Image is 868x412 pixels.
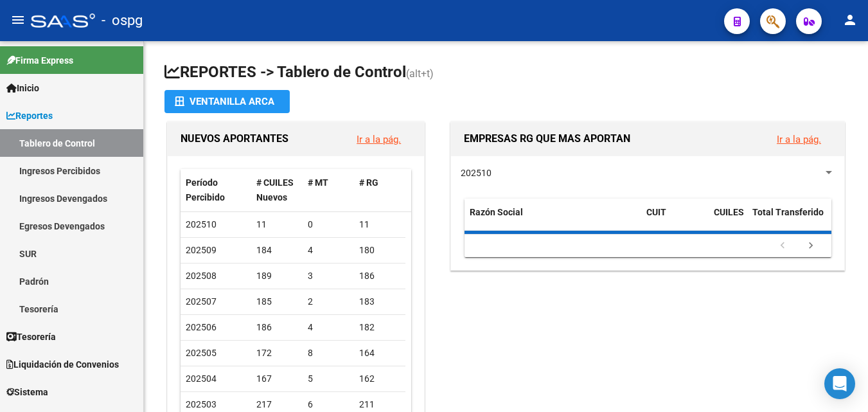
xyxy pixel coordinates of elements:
[766,127,831,151] button: Ir a la pág.
[186,348,217,358] span: 202505
[359,294,400,309] div: 183
[6,53,73,67] span: Firma Express
[359,397,400,412] div: 211
[646,207,666,217] span: CUIT
[186,373,217,384] span: 202504
[359,243,400,258] div: 180
[308,177,328,188] span: # MT
[308,346,349,361] div: 8
[747,199,837,241] datatable-header-cell: Total Transferido
[164,90,290,113] button: Ventanilla ARCA
[308,320,349,335] div: 4
[186,245,217,255] span: 202509
[465,199,641,241] datatable-header-cell: Razón Social
[357,134,401,145] a: Ir a la pág.
[359,372,400,386] div: 162
[359,320,400,335] div: 182
[186,322,217,332] span: 202506
[251,169,303,211] datatable-header-cell: # CUILES Nuevos
[175,90,279,113] div: Ventanilla ARCA
[308,372,349,386] div: 5
[464,132,630,145] span: EMPRESAS RG QUE MAS APORTAN
[186,177,225,202] span: Período Percibido
[641,199,709,241] datatable-header-cell: CUIT
[354,169,405,211] datatable-header-cell: # RG
[256,217,297,232] div: 11
[256,346,297,361] div: 172
[6,385,48,399] span: Sistema
[770,239,795,253] a: go to previous page
[256,269,297,283] div: 189
[186,219,217,229] span: 202510
[359,217,400,232] div: 11
[256,243,297,258] div: 184
[256,372,297,386] div: 167
[256,320,297,335] div: 186
[6,357,119,372] span: Liquidación de Convenios
[256,397,297,412] div: 217
[181,169,251,211] datatable-header-cell: Período Percibido
[709,199,747,241] datatable-header-cell: CUILES
[102,6,143,35] span: - ospg
[406,67,434,80] span: (alt+t)
[256,294,297,309] div: 185
[359,177,378,188] span: # RG
[308,269,349,283] div: 3
[824,368,855,399] div: Open Intercom Messenger
[186,271,217,281] span: 202508
[308,397,349,412] div: 6
[461,168,492,178] span: 202510
[186,399,217,409] span: 202503
[359,346,400,361] div: 164
[842,12,858,28] mat-icon: person
[164,62,847,84] h1: REPORTES -> Tablero de Control
[359,269,400,283] div: 186
[714,207,744,217] span: CUILES
[777,134,821,145] a: Ir a la pág.
[346,127,411,151] button: Ir a la pág.
[308,294,349,309] div: 2
[799,239,823,253] a: go to next page
[181,132,288,145] span: NUEVOS APORTANTES
[10,12,26,28] mat-icon: menu
[6,81,39,95] span: Inicio
[752,207,824,217] span: Total Transferido
[308,243,349,258] div: 4
[6,330,56,344] span: Tesorería
[470,207,523,217] span: Razón Social
[6,109,53,123] span: Reportes
[186,296,217,307] span: 202507
[308,217,349,232] div: 0
[303,169,354,211] datatable-header-cell: # MT
[256,177,294,202] span: # CUILES Nuevos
